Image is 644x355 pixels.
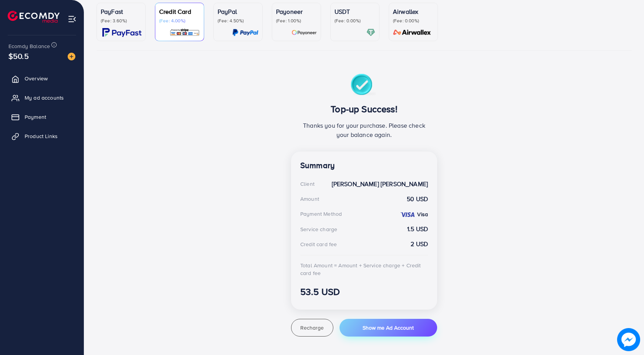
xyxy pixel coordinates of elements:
img: card [291,28,317,37]
h3: Top-up Success! [300,103,428,115]
span: Product Links [25,132,58,140]
p: Credit Card [159,7,200,16]
div: Client [300,180,315,188]
p: PayFast [101,7,141,16]
div: Service charge [300,225,337,233]
a: My ad accounts [6,90,78,105]
strong: 1.5 USD [407,225,428,233]
p: (Fee: 4.00%) [159,18,200,24]
img: credit [400,212,415,218]
strong: 2 USD [411,240,428,248]
span: Overview [25,75,48,82]
h4: Summary [300,161,428,170]
span: My ad accounts [25,94,64,102]
img: card [232,28,258,37]
a: Product Links [6,128,78,144]
p: (Fee: 3.60%) [101,18,141,24]
p: Thanks you for your purchase. Please check your balance again. [300,121,428,139]
button: Show me Ad Account [339,319,437,337]
button: Recharge [291,319,333,337]
p: Payoneer [276,7,317,16]
img: logo [8,11,60,23]
span: $50.5 [8,45,30,68]
span: Recharge [300,324,324,332]
div: Payment Method [300,210,342,218]
div: Total Amount = Amount + Service charge + Credit card fee [300,262,428,277]
img: success [351,74,378,97]
img: card [391,28,434,37]
p: (Fee: 0.00%) [334,18,375,24]
img: card [170,28,200,37]
img: image [68,53,75,60]
span: Payment [25,113,46,121]
img: image [617,328,640,351]
p: (Fee: 4.50%) [218,18,258,24]
strong: [PERSON_NAME] [PERSON_NAME] [332,180,428,188]
span: Ecomdy Balance [8,42,50,50]
img: menu [68,15,77,23]
span: Show me Ad Account [363,324,414,332]
div: Amount [300,195,319,203]
p: USDT [334,7,375,16]
div: Credit card fee [300,240,337,248]
a: Overview [6,71,78,86]
p: Airwallex [393,7,434,16]
strong: 50 USD [407,195,428,203]
a: Payment [6,109,78,125]
p: (Fee: 0.00%) [393,18,434,24]
img: card [366,28,375,37]
h3: 53.5 USD [300,286,428,297]
p: PayPal [218,7,258,16]
img: card [102,28,141,37]
p: (Fee: 1.00%) [276,18,317,24]
strong: Visa [417,210,428,218]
